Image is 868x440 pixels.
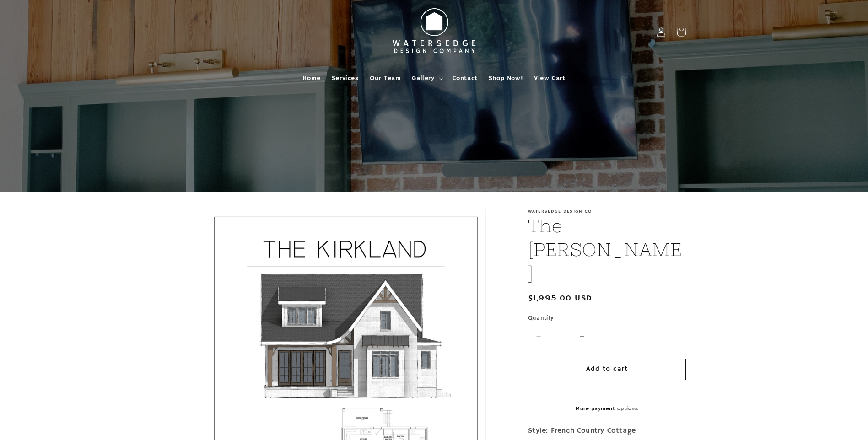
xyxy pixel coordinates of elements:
span: Contact [453,74,478,82]
span: Home [302,74,320,82]
span: Services [332,74,359,82]
a: Services [326,69,364,88]
a: View Cart [528,69,571,88]
a: Shop Now! [483,69,528,88]
h1: The [PERSON_NAME] [528,214,686,285]
span: $1,995.00 USD [528,292,593,305]
img: Watersedge Design Co [384,4,485,60]
p: Watersedge Design Co [528,209,686,214]
summary: Gallery [406,69,447,88]
a: Our Team [364,69,407,88]
label: Quantity [528,314,686,323]
span: Our Team [370,74,401,82]
a: More payment options [528,405,686,413]
button: Add to cart [528,359,686,380]
a: Contact [447,69,483,88]
span: Shop Now! [489,74,523,82]
a: Home [297,69,326,88]
span: Gallery [412,74,434,82]
span: View Cart [534,74,565,82]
